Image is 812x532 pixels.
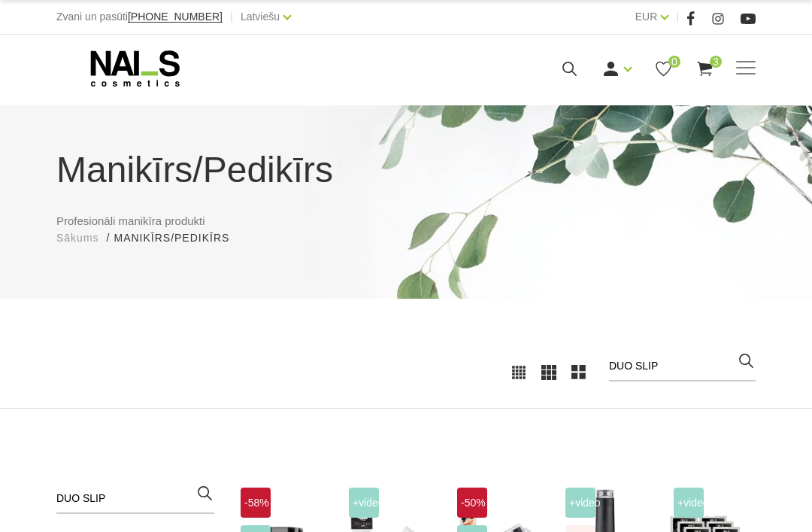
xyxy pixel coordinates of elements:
span: +Video [349,488,379,518]
a: 3 [695,59,714,78]
a: EUR [635,8,658,26]
span: +Video [565,488,595,518]
a: 0 [654,59,673,78]
a: Latviešu [241,8,280,26]
div: Profesionāli manikīra produkti [45,143,767,246]
a: [PHONE_NUMBER] [128,11,223,23]
span: Sākums [56,232,99,244]
h1: Manikīrs/Pedikīrs [56,143,756,197]
span: -58% [241,488,271,518]
span: | [230,8,233,26]
span: 0 [668,56,680,68]
input: Meklēt produktus ... [609,351,756,382]
span: | [676,8,679,26]
span: +Video [674,488,704,518]
span: 3 [710,56,722,68]
span: -50% [457,488,487,518]
input: Meklēt produktus ... [56,484,214,514]
li: Manikīrs/Pedikīrs [114,230,244,246]
a: Sākums [56,230,99,246]
div: Zvani un pasūti [56,8,223,26]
